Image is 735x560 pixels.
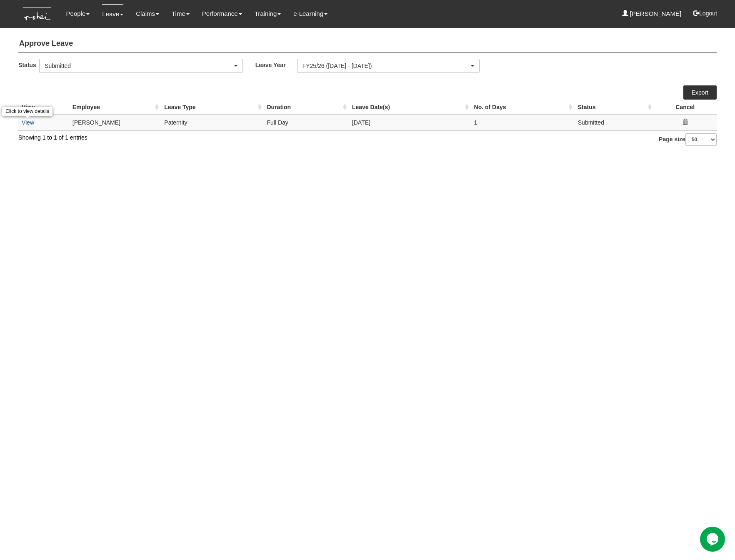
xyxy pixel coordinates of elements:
a: e-Learning [293,4,327,23]
th: Status : activate to sort column ascending [575,100,654,115]
td: Full Day [264,115,349,130]
td: [PERSON_NAME] [69,115,161,130]
button: Submitted [39,59,243,73]
button: FY25/26 ([DATE] - [DATE]) [297,59,480,73]
td: Submitted [575,115,654,130]
td: Paternity [161,115,263,130]
th: Cancel [654,100,717,115]
a: Time [172,4,190,23]
td: [DATE] [349,115,471,130]
th: View [18,100,69,115]
a: Claims [136,4,159,23]
th: Leave Type : activate to sort column ascending [161,100,263,115]
td: 1 [471,115,575,130]
th: Leave Date(s) : activate to sort column ascending [349,100,471,115]
select: Page size [685,133,717,146]
th: No. of Days : activate to sort column ascending [471,100,575,115]
a: [PERSON_NAME] [622,4,682,23]
label: Leave Year [255,59,297,71]
label: Status [18,59,39,71]
th: Duration : activate to sort column ascending [264,100,349,115]
a: Leave [102,4,123,24]
label: Page size [659,133,717,146]
div: Submitted [45,62,232,70]
button: Logout [687,3,723,23]
a: View [22,119,34,126]
div: FY25/26 ([DATE] - [DATE]) [302,62,470,70]
a: Export [683,85,717,100]
h4: Approve Leave [18,35,717,52]
a: People [66,4,90,23]
a: Training [255,4,281,23]
a: Performance [202,4,242,23]
div: Click to view details [2,107,52,116]
iframe: chat widget [700,527,727,552]
th: Employee : activate to sort column ascending [69,100,161,115]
